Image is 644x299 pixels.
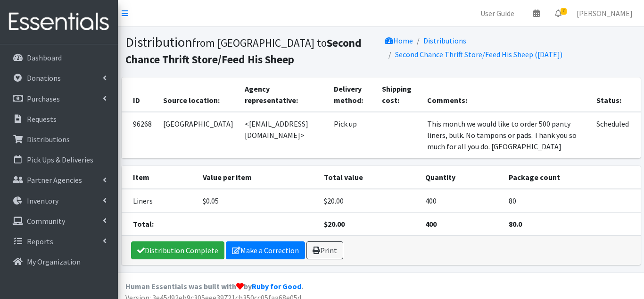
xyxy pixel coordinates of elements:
td: 96268 [122,112,157,158]
td: 80 [503,189,640,213]
th: Source location: [157,77,239,112]
th: Shipping cost: [376,77,422,112]
a: User Guide [473,4,522,23]
a: [PERSON_NAME] [569,4,640,23]
th: ID [122,77,157,112]
a: My Organization [4,252,114,271]
a: Pick Ups & Deliveries [4,150,114,169]
td: <[EMAIL_ADDRESS][DOMAIN_NAME]> [239,112,329,158]
a: Distributions [423,36,466,45]
th: Package count [503,166,640,189]
strong: Human Essentials was built with by . [125,282,303,291]
td: This month we would like to order 500 panty liners, bulk. No tampons or pads. Thank you so much f... [421,112,591,158]
a: Reports [4,232,114,251]
a: Print [306,241,343,259]
p: Inventory [27,196,58,205]
a: 7 [547,4,569,23]
a: Dashboard [4,48,114,67]
a: Second Chance Thrift Store/Feed His Sheep ([DATE]) [395,50,562,59]
a: Home [385,36,413,45]
p: Requests [27,114,57,124]
a: Purchases [4,89,114,108]
th: Value per item [197,166,318,189]
p: Distributions [27,135,70,144]
p: Pick Ups & Deliveries [27,155,93,164]
p: Donations [27,73,61,83]
small: from [GEOGRAPHIC_DATA] to [125,36,362,66]
th: Item [122,166,198,189]
td: $0.05 [197,189,318,213]
td: Liners [122,189,198,213]
h1: Distribution [125,34,378,67]
p: Dashboard [27,53,62,62]
th: Agency representative: [239,77,329,112]
a: Donations [4,68,114,87]
td: Pick up [328,112,376,158]
th: Comments: [421,77,591,112]
th: Status: [591,77,640,112]
strong: Total: [133,219,154,229]
a: Partner Agencies [4,171,114,189]
strong: 80.0 [509,219,522,229]
p: Reports [27,237,53,246]
a: Requests [4,110,114,128]
p: Purchases [27,94,60,103]
a: Distribution Complete [131,241,224,259]
img: HumanEssentials [4,6,114,38]
p: Partner Agencies [27,175,82,185]
a: Inventory [4,191,114,210]
th: Quantity [420,166,503,189]
td: $20.00 [318,189,420,213]
p: My Organization [27,257,81,266]
a: Make a Correction [226,241,305,259]
b: Second Chance Thrift Store/Feed His Sheep [125,36,362,66]
td: [GEOGRAPHIC_DATA] [157,112,239,158]
a: Distributions [4,130,114,149]
span: 7 [561,8,567,15]
td: Scheduled [591,112,640,158]
strong: 400 [425,219,437,229]
p: Community [27,216,65,226]
td: 400 [420,189,503,213]
th: Delivery method: [328,77,376,112]
strong: $20.00 [324,219,345,229]
a: Ruby for Good [252,282,301,291]
a: Community [4,212,114,231]
th: Total value [318,166,420,189]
